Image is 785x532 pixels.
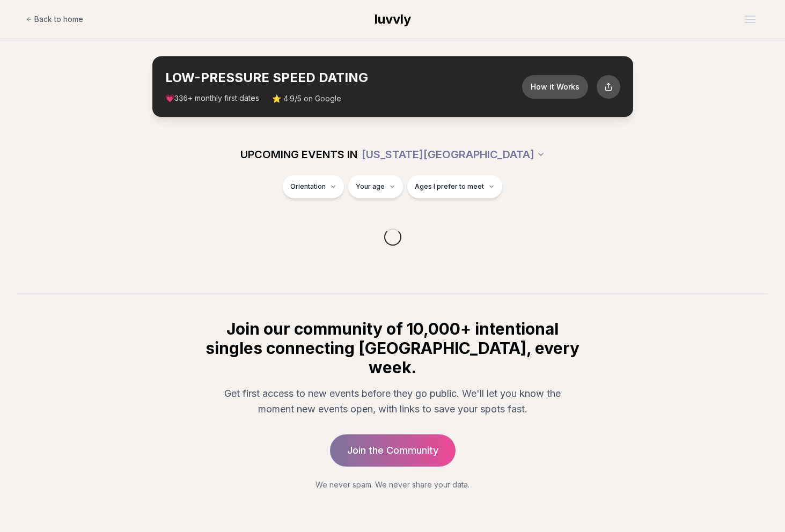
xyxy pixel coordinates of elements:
[272,93,341,104] span: ⭐ 4.9/5 on Google
[174,94,188,103] span: 336
[283,175,344,198] button: Orientation
[375,11,411,28] a: luvvly
[165,69,522,86] h2: LOW-PRESSURE SPEED DATING
[34,14,83,25] span: Back to home
[407,175,502,198] button: Ages I prefer to meet
[290,182,326,191] span: Orientation
[348,175,403,198] button: Your age
[740,11,760,27] button: Open menu
[522,75,588,99] button: How it Works
[165,93,259,104] span: 💗 + monthly first dates
[240,147,357,162] span: UPCOMING EVENTS IN
[375,11,411,27] span: luvvly
[26,9,83,30] a: Back to home
[362,143,545,166] button: [US_STATE][GEOGRAPHIC_DATA]
[356,182,385,191] span: Your age
[204,479,582,490] p: We never spam. We never share your data.
[415,182,484,191] span: Ages I prefer to meet
[330,434,456,467] a: Join the Community
[212,386,573,417] p: Get first access to new events before they go public. We'll let you know the moment new events op...
[204,319,582,377] h2: Join our community of 10,000+ intentional singles connecting [GEOGRAPHIC_DATA], every week.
